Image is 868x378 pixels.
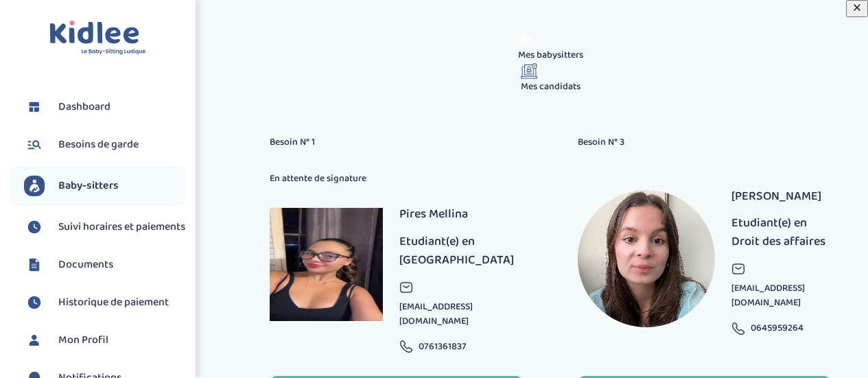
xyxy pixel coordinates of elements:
[270,171,366,186] span: En attente de signature
[24,176,45,196] img: babysitters.svg
[58,99,110,115] span: Dashboard
[24,255,45,275] img: documents.svg
[521,79,580,94] span: Mes candidats
[24,97,185,117] a: Dashboard
[49,21,146,56] img: logo.svg
[24,292,45,313] img: suivihoraire.svg
[24,217,45,237] img: suivihoraire.svg
[58,178,119,194] span: Baby-sitters
[58,257,113,273] span: Documents
[731,281,831,310] span: [EMAIL_ADDRESS][DOMAIN_NAME]
[518,31,583,62] a: Mes babysitters
[24,97,45,117] img: dashboard.svg
[24,217,185,237] a: Suivi horaires et paiements
[24,330,45,351] img: profil.svg
[419,340,467,354] span: 0761361837
[24,255,185,275] a: Documents
[58,219,185,235] span: Suivi horaires et paiements
[24,292,185,313] a: Historique de paiement
[731,214,831,251] p: Etudiant(e) en Droit des affaires
[731,190,821,204] h3: [PERSON_NAME]
[58,294,169,311] span: Historique de paiement
[24,134,45,155] img: besoin.svg
[578,190,715,327] img: avatar
[751,321,804,335] span: 0645959264
[270,134,315,150] span: Besoin N° 1
[399,300,523,329] span: [EMAIL_ADDRESS][DOMAIN_NAME]
[24,134,185,155] a: Besoins de garde
[399,208,468,222] h3: Pires Mellina
[58,137,139,153] span: Besoins de garde
[24,330,185,351] a: Mon Profil
[270,208,383,321] img: avatar
[518,47,583,62] span: Mes babysitters
[24,176,185,196] a: Baby-sitters
[578,134,624,150] span: Besoin N° 3
[521,62,580,94] a: Mes candidats
[399,233,523,270] p: Etudiant(e) en [GEOGRAPHIC_DATA]
[58,332,108,349] span: Mon Profil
